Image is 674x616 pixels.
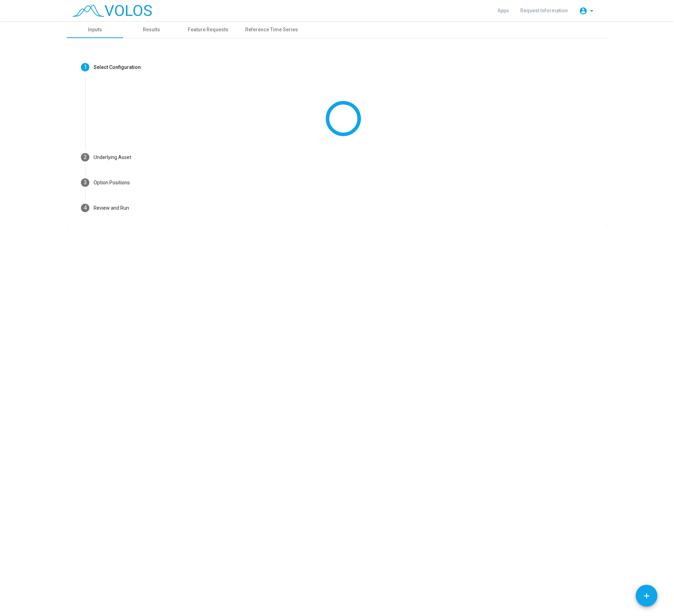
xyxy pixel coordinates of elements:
[245,26,298,33] div: Reference Time Series
[587,7,596,15] mat-icon: arrow_drop_down
[520,8,568,13] span: Request Information
[143,26,160,33] div: Results
[84,154,87,160] span: 2
[188,26,228,33] div: Feature Requests
[88,26,102,33] div: Inputs
[84,204,87,211] span: 4
[497,8,509,13] span: Apps
[94,64,142,71] div: Select Configuration:
[636,585,657,607] button: Add icon
[94,179,130,186] div: Option Positions
[642,591,651,601] mat-icon: add
[492,4,515,17] a: Apps
[579,7,587,15] mat-icon: account_circle
[515,4,573,17] a: Request Information
[94,204,129,212] div: Review and Run
[84,64,87,70] span: 1
[84,179,87,186] span: 3
[94,154,131,161] div: Underlying Asset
